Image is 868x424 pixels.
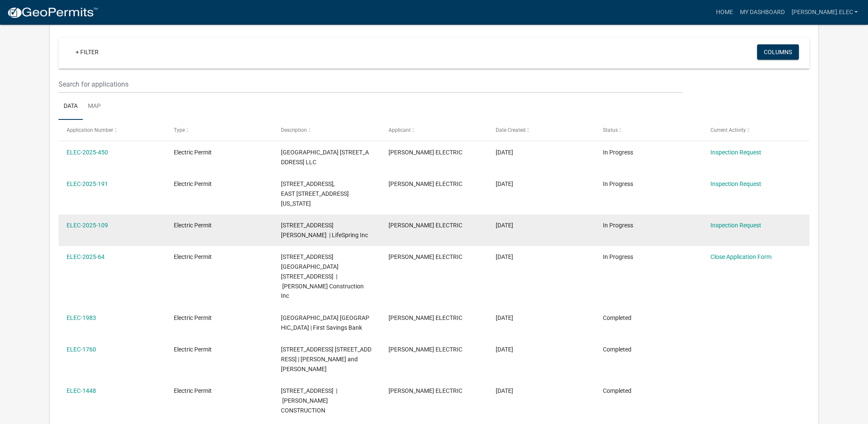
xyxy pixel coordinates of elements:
span: 2804 COYOTE COURT 2804 Coyote Court | GILMORE CONSTRUCTION [281,387,337,414]
span: 04/10/2024 [496,387,513,394]
datatable-header-cell: Current Activity [702,120,809,140]
span: 1060 SHARON DRIVE | LifeSpring Inc [281,222,368,238]
span: Electric Permit [174,180,212,187]
span: 08/14/2025 [496,149,513,156]
span: Current Activity [710,127,746,133]
a: Close Application Form [710,253,772,260]
span: Type [174,127,185,133]
span: Description [281,127,307,133]
datatable-header-cell: Application Number [58,120,166,140]
a: Inspection Request [710,180,761,187]
span: Electric Permit [174,222,212,229]
span: WARREN ELECTRIC [389,346,462,353]
span: WARREN ELECTRIC [389,149,462,156]
datatable-header-cell: Type [166,120,273,140]
span: In Progress [603,253,633,260]
span: WARREN ELECTRIC [389,222,462,229]
span: Completed [603,346,631,353]
span: 111 PAWNEE DRIVE 111 Pawnee Drive | Applegate Dylan R and Madill Jessica R [281,346,371,372]
a: ELEC-2025-64 [67,253,105,260]
a: ELEC-2025-191 [67,180,108,187]
span: Completed [603,387,631,394]
datatable-header-cell: Description [273,120,380,140]
span: HAMBURG PIKE 1710 Veterans Parkway | D7-5 LLC [281,149,369,166]
a: Map [83,93,106,120]
a: ELEC-2025-450 [67,149,108,156]
span: Completed [603,314,631,321]
span: 1439 TENTH STREET, EAST 1439 E 10th Street | City of Jeffersonville Indiana [281,180,349,207]
span: 11/18/2024 [496,314,513,321]
span: 08/13/2024 [496,346,513,353]
span: Electric Permit [174,314,212,321]
span: In Progress [603,149,633,156]
span: Application Number [67,127,113,133]
span: 03/06/2025 [496,222,513,229]
span: Applicant [389,127,411,133]
a: Inspection Request [710,149,761,156]
span: Electric Permit [174,346,212,353]
span: Status [603,127,618,133]
a: + Filter [69,44,105,60]
datatable-header-cell: Applicant [380,120,488,140]
a: ELEC-1448 [67,387,96,394]
span: 04/09/2025 [496,180,513,187]
a: ELEC-1983 [67,314,96,321]
span: 02/05/2025 [496,253,513,260]
a: Data [58,93,83,120]
span: WARREN ELECTRIC [389,387,462,394]
span: In Progress [603,222,633,229]
span: In Progress [603,180,633,187]
datatable-header-cell: Status [595,120,702,140]
span: Date Created [496,127,526,133]
input: Search for applications [58,76,682,93]
span: WARREN ELECTRIC [389,253,462,260]
a: Inspection Request [710,222,761,229]
a: Home [712,4,736,20]
span: 4014 E. 10TH STREET 4014 E 10th Street | Gilmore Construction Inc [281,253,364,299]
a: [PERSON_NAME].elec [788,4,861,20]
span: HAMBURG PIKE 1720 Veterans Parkway | First Savings Bank [281,314,369,331]
a: ELEC-2025-109 [67,222,108,229]
a: My Dashboard [736,4,788,20]
button: Columns [757,44,799,60]
span: Electric Permit [174,387,212,394]
span: Electric Permit [174,149,212,156]
a: ELEC-1760 [67,346,96,353]
span: Electric Permit [174,253,212,260]
datatable-header-cell: Date Created [488,120,595,140]
span: WARREN ELECTRIC [389,180,462,187]
span: WARREN ELECTRIC [389,314,462,321]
